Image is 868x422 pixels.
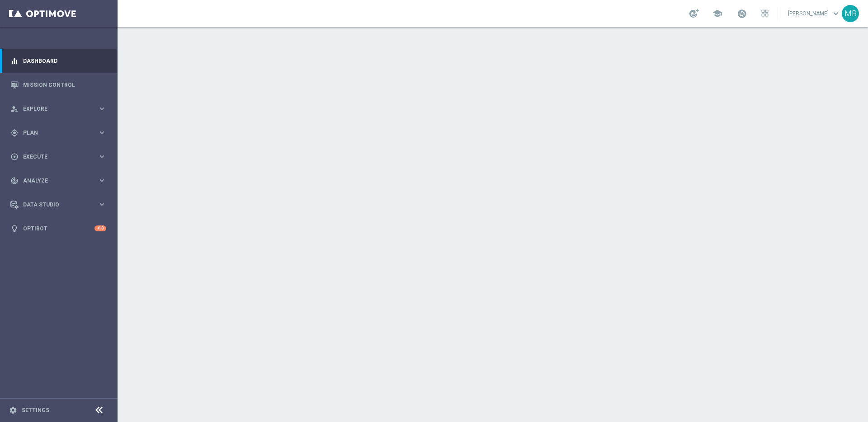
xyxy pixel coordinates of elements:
[10,153,98,161] div: Execute
[98,176,106,185] i: keyboard_arrow_right
[98,128,106,137] i: keyboard_arrow_right
[10,129,98,137] div: Plan
[10,225,19,233] i: lightbulb
[10,201,107,208] button: Data Studio keyboard_arrow_right
[787,7,842,20] a: [PERSON_NAME]keyboard_arrow_down
[10,105,98,113] div: Explore
[831,9,841,19] span: keyboard_arrow_down
[22,408,49,413] a: Settings
[10,177,19,185] i: track_changes
[10,177,107,184] button: track_changes Analyze keyboard_arrow_right
[23,49,106,73] a: Dashboard
[10,73,106,97] div: Mission Control
[10,57,107,65] button: equalizer Dashboard
[23,73,106,97] a: Mission Control
[10,49,106,73] div: Dashboard
[10,177,98,185] div: Analyze
[98,104,106,113] i: keyboard_arrow_right
[23,202,98,207] span: Data Studio
[10,129,19,137] i: gps_fixed
[10,57,19,65] i: equalizer
[10,153,107,160] button: play_circle_outline Execute keyboard_arrow_right
[10,129,107,136] button: gps_fixed Plan keyboard_arrow_right
[94,225,106,231] div: +10
[23,178,98,183] span: Analyze
[10,225,107,232] button: lightbulb Optibot +10
[23,130,98,136] span: Plan
[98,200,106,209] i: keyboard_arrow_right
[23,154,98,159] span: Execute
[842,5,859,22] div: MR
[10,105,19,113] i: person_search
[10,216,106,240] div: Optibot
[9,406,17,414] i: settings
[10,201,98,209] div: Data Studio
[10,81,107,89] button: Mission Control
[10,105,107,113] button: person_search Explore keyboard_arrow_right
[23,106,98,112] span: Explore
[712,9,722,19] span: school
[10,153,19,161] i: play_circle_outline
[23,216,94,240] a: Optibot
[98,152,106,161] i: keyboard_arrow_right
